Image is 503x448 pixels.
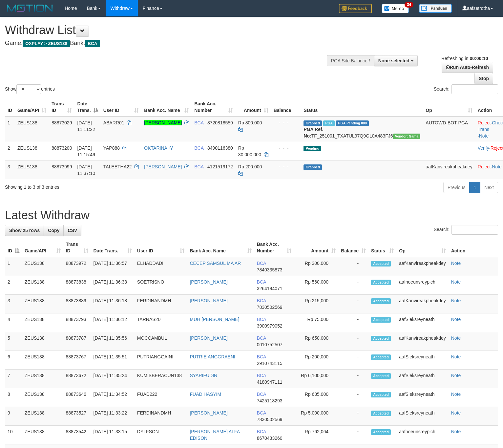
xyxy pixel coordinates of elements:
[103,120,124,125] span: ABARR01
[52,145,72,151] span: 88873200
[382,4,409,13] img: Button%20Memo.svg
[338,257,368,276] td: -
[378,58,409,63] span: None selected
[257,379,283,385] span: Copy 4180947111 to clipboard
[304,146,321,151] span: Pending
[5,388,22,407] td: 8
[15,98,49,117] th: Game/API: activate to sort column ascending
[301,117,423,142] td: TF_251001_TXATUL97Q9GL0A483FJ6
[91,276,135,295] td: [DATE] 11:36:33
[22,407,63,426] td: ZEUS138
[480,182,498,193] a: Next
[338,238,368,257] th: Balance: activate to sort column ascending
[338,295,368,313] td: -
[474,73,493,84] a: Stop
[371,280,391,285] span: Accepted
[304,120,322,126] span: Grabbed
[338,388,368,407] td: -
[135,388,187,407] td: FUAD222
[91,388,135,407] td: [DATE] 11:34:52
[22,276,63,295] td: ZEUS138
[15,160,49,179] td: ZEUS138
[63,225,81,236] a: CSV
[368,238,396,257] th: Status: activate to sort column ascending
[5,3,55,13] img: MOTION_logo.png
[91,351,135,370] td: [DATE] 11:35:51
[63,332,91,351] td: 88873787
[405,2,413,8] span: 34
[74,98,100,117] th: Date Trans.: activate to sort column descending
[396,276,448,295] td: aafnoeunsreypich
[207,164,233,169] span: Copy 4121519172 to clipboard
[371,354,391,360] span: Accepted
[396,295,448,313] td: aafKanvireakpheakdey
[451,317,461,322] a: Note
[338,407,368,426] td: -
[5,238,22,257] th: ID: activate to sort column descending
[423,98,475,117] th: Op: activate to sort column ascending
[492,164,502,169] a: Note
[451,225,498,235] input: Search:
[257,436,283,441] span: Copy 8670433260 to clipboard
[22,238,63,257] th: Game/API: activate to sort column ascending
[63,351,91,370] td: 88873767
[135,313,187,332] td: TARNAS20
[451,335,461,341] a: Note
[371,298,391,304] span: Accepted
[5,84,55,94] label: Show entries
[190,354,235,359] a: PUTRIE ANGGRAENI
[396,351,448,370] td: aafSieksreyneath
[5,426,22,444] td: 10
[257,267,283,272] span: Copy 7840335873 to clipboard
[469,182,480,193] a: 1
[371,392,391,397] span: Accepted
[294,370,338,388] td: Rp 6,100,000
[194,120,203,125] span: BCA
[451,410,461,416] a: Note
[374,55,418,66] button: None selected
[451,392,461,397] a: Note
[5,313,22,332] td: 4
[207,120,233,125] span: Copy 8720818559 to clipboard
[257,373,266,378] span: BCA
[478,120,491,125] a: Reject
[338,313,368,332] td: -
[274,163,299,170] div: - - -
[257,361,283,366] span: Copy 2910743115 to clipboard
[63,257,91,276] td: 88873972
[22,426,63,444] td: ZEUS138
[135,351,187,370] td: PUTRIANGGAINI
[77,120,95,132] span: [DATE] 11:11:22
[396,332,448,351] td: aafKanvireakpheakdey
[257,279,266,285] span: BCA
[423,160,475,179] td: aafKanvireakpheakdey
[141,98,192,117] th: Bank Acc. Name: activate to sort column ascending
[91,332,135,351] td: [DATE] 11:35:56
[190,317,239,322] a: MUH [PERSON_NAME]
[271,98,301,117] th: Balance
[91,257,135,276] td: [DATE] 11:36:57
[5,332,22,351] td: 5
[451,429,461,434] a: Note
[338,332,368,351] td: -
[5,142,15,160] td: 2
[449,238,498,257] th: Action
[144,145,167,151] a: OKTARINA
[15,117,49,142] td: ZEUS138
[238,120,262,125] span: Rp 800.000
[91,407,135,426] td: [DATE] 11:33:22
[257,417,283,422] span: Copy 7830502569 to clipboard
[63,238,91,257] th: Trans ID: activate to sort column ascending
[338,370,368,388] td: -
[22,332,63,351] td: ZEUS138
[22,351,63,370] td: ZEUS138
[451,261,461,266] a: Note
[103,145,120,151] span: YAP888
[16,84,41,94] select: Showentries
[192,98,236,117] th: Bank Acc. Number: activate to sort column ascending
[144,164,182,169] a: [PERSON_NAME]
[63,426,91,444] td: 88873542
[371,373,391,379] span: Accepted
[5,276,22,295] td: 2
[22,257,63,276] td: ZEUS138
